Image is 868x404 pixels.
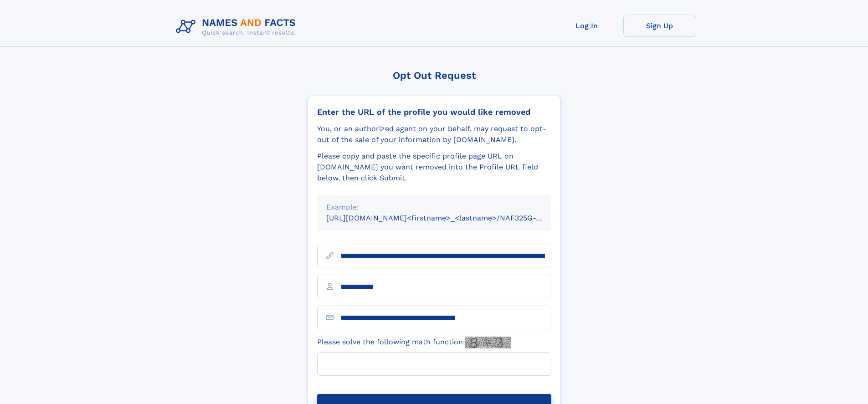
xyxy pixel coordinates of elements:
[317,123,551,145] div: You, or an authorized agent on your behalf, may request to opt-out of the sale of your informatio...
[317,337,511,348] label: Please solve the following math function:
[623,15,696,37] a: Sign Up
[326,202,542,213] div: Example:
[317,107,551,117] div: Enter the URL of the profile you would like removed
[308,70,561,81] div: Opt Out Request
[326,214,569,222] small: [URL][DOMAIN_NAME]<firstname>_<lastname>/NAF325G-xxxxxxxx
[550,15,623,37] a: Log In
[172,15,303,39] img: Logo Names and Facts
[317,151,551,184] div: Please copy and paste the specific profile page URL on [DOMAIN_NAME] you want removed into the Pr...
